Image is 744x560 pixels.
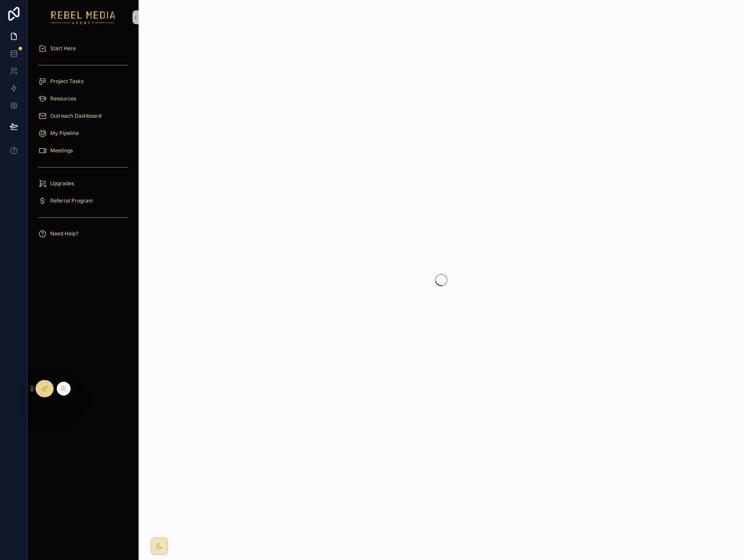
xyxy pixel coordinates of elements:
a: Meetings [33,143,133,158]
span: Project Tasks [50,78,84,85]
span: Referral Program [50,197,93,204]
a: Project Tasks [33,74,133,89]
a: Upgrades [33,176,133,191]
a: My Pipeline [33,126,133,141]
a: Resources [33,91,133,106]
div: scrollable content [28,35,139,253]
span: Meetings [50,147,73,154]
span: My Pipeline [50,130,79,137]
span: Upgrades [50,180,74,187]
a: Referral Program [33,193,133,209]
span: Need Help? [50,230,78,237]
a: Outreach Dashboard [33,108,133,124]
a: Need Help? [33,226,133,241]
a: Start Here [33,41,133,56]
span: Start Here [50,45,76,52]
img: App logo [51,10,116,24]
span: Outreach Dashboard [50,113,101,119]
span: Resources [50,95,76,102]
